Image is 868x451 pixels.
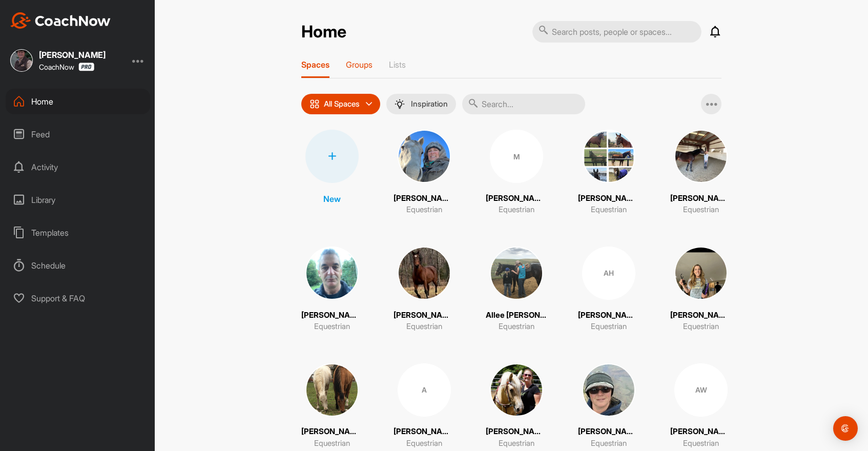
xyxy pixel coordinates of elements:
[486,426,547,438] p: [PERSON_NAME]
[389,59,406,70] p: Lists
[301,310,363,321] p: [PERSON_NAME]
[833,416,858,441] div: Open Intercom Messenger
[490,363,543,417] img: square_49d37911e4e8634af692ca3399127fa0.jpg
[578,247,639,333] a: AH[PERSON_NAME]Equestrian
[394,247,455,333] a: [PERSON_NAME]Equestrian
[394,426,455,438] p: [PERSON_NAME] & [PERSON_NAME]
[499,438,534,449] p: Equestrian
[486,193,547,204] p: [PERSON_NAME]
[301,22,346,42] h2: Home
[578,310,639,321] p: [PERSON_NAME]
[486,363,547,449] a: [PERSON_NAME]Equestrian
[10,49,33,72] img: square_f8f397c70efcd0ae6f92c40788c6018a.jpg
[301,363,363,449] a: [PERSON_NAME]Equestrian
[578,426,639,438] p: [PERSON_NAME]
[6,121,150,147] div: Feed
[394,310,455,321] p: [PERSON_NAME]
[486,247,547,333] a: Allee [PERSON_NAME]Equestrian
[78,63,94,71] img: CoachNow Pro
[406,321,442,333] p: Equestrian
[309,99,320,109] img: icon
[532,21,701,43] input: Search posts, people or spaces...
[591,438,627,449] p: Equestrian
[6,89,150,114] div: Home
[39,63,94,71] div: CoachNow
[582,363,635,417] img: square_c2da534ff661f0fe7b47c9468dc2fc2b.jpg
[346,59,373,70] p: Groups
[10,12,111,29] img: CoachNow
[398,247,451,300] img: square_c1d66ed90a95ee2b3b566669b0459d1a.jpg
[582,247,635,300] div: AH
[670,310,732,321] p: [PERSON_NAME]
[411,100,448,108] p: Inspiration
[314,321,350,333] p: Equestrian
[670,426,732,438] p: [PERSON_NAME]
[486,130,547,216] a: M[PERSON_NAME]Equestrian
[6,154,150,180] div: Activity
[395,99,405,109] img: menuIcon
[39,51,106,59] div: [PERSON_NAME]
[305,247,359,300] img: square_9d59e26dac4dffaad8a3f81ae5268752.jpg
[582,130,635,183] img: square_54eb60dd2e66ea7586b940376f61d49f.jpg
[394,363,455,449] a: A[PERSON_NAME] & [PERSON_NAME]Equestrian
[490,130,543,183] div: M
[462,94,585,114] input: Search...
[683,438,719,449] p: Equestrian
[6,220,150,245] div: Templates
[394,193,455,204] p: [PERSON_NAME]
[301,59,329,70] p: Spaces
[670,193,732,204] p: [PERSON_NAME]
[674,130,728,183] img: square_0ea9e3ae027e61c50f2aee609a41776e.jpg
[578,130,639,216] a: [PERSON_NAME]Equestrian
[323,193,341,205] p: New
[301,247,363,333] a: [PERSON_NAME]Equestrian
[674,363,728,417] div: AW
[6,285,150,311] div: Support & FAQ
[6,253,150,278] div: Schedule
[490,247,543,300] img: square_b31415610a89af219781301478eabbc0.jpg
[486,310,547,321] p: Allee [PERSON_NAME]
[578,363,639,449] a: [PERSON_NAME]Equestrian
[324,100,360,108] p: All Spaces
[305,363,359,417] img: square_825b07fb0531ddae9e92f6908eeb32ca.jpg
[394,130,455,216] a: [PERSON_NAME]Equestrian
[406,204,442,216] p: Equestrian
[670,130,732,216] a: [PERSON_NAME]Equestrian
[591,204,627,216] p: Equestrian
[578,193,639,204] p: [PERSON_NAME]
[398,363,451,417] div: A
[499,321,534,333] p: Equestrian
[499,204,534,216] p: Equestrian
[674,247,728,300] img: square_16fdf1e86c07f7911593a55b205711d4.jpg
[398,130,451,183] img: square_aba20968f851be6bc3da60d7cc9369e9.jpg
[683,204,719,216] p: Equestrian
[406,438,442,449] p: Equestrian
[683,321,719,333] p: Equestrian
[670,363,732,449] a: AW[PERSON_NAME]Equestrian
[314,438,350,449] p: Equestrian
[6,187,150,213] div: Library
[670,247,732,333] a: [PERSON_NAME]Equestrian
[301,426,363,438] p: [PERSON_NAME]
[591,321,627,333] p: Equestrian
